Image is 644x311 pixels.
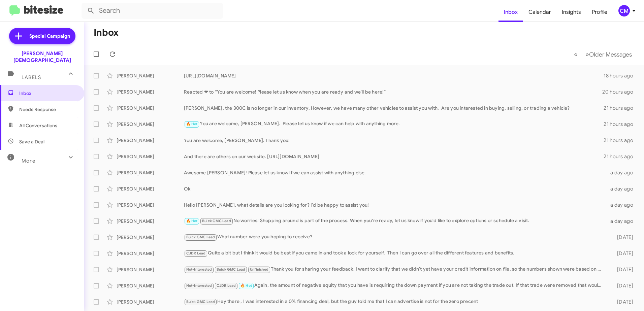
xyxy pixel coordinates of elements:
[186,267,212,272] span: Not-Interested
[117,72,184,79] div: [PERSON_NAME]
[604,105,639,111] div: 21 hours ago
[523,2,556,22] a: Calendar
[240,283,252,288] span: 🔥 Hot
[117,121,184,128] div: [PERSON_NAME]
[117,234,184,241] div: [PERSON_NAME]
[606,169,639,176] div: a day ago
[184,120,604,128] div: You are welcome, [PERSON_NAME]. Please let us know if we can help with anything more.
[589,51,632,58] span: Older Messages
[186,235,215,239] span: Buick GMC Lead
[498,2,523,22] a: Inbox
[604,153,639,160] div: 21 hours ago
[184,298,606,306] div: Hey there , I was interested in a 0% financing deal, but the guy told me that I can advertise is ...
[606,234,639,241] div: [DATE]
[117,266,184,273] div: [PERSON_NAME]
[186,122,198,126] span: 🔥 Hot
[606,218,639,224] div: a day ago
[570,47,636,61] nav: Page navigation example
[217,267,246,272] span: Buick GMC Lead
[19,90,76,97] span: Inbox
[22,158,35,164] span: More
[585,50,589,59] span: »
[606,282,639,289] div: [DATE]
[117,218,184,224] div: [PERSON_NAME]
[29,33,70,39] span: Special Campaign
[19,138,44,145] span: Save a Deal
[117,153,184,160] div: [PERSON_NAME]
[94,27,119,38] h1: Inbox
[117,250,184,257] div: [PERSON_NAME]
[184,72,604,79] div: [URL][DOMAIN_NAME]
[184,266,606,273] div: Thank you for sharing your feedback. I want to clarify that we didn’t yet have your credit inform...
[184,89,602,95] div: Reacted ❤ to “You are welcome! Please let us know when you are ready and we'll be here!”
[618,5,630,16] div: CM
[184,282,606,289] div: Again, the amount of negative equity that you have is requiring the down payment if you are not t...
[117,89,184,95] div: [PERSON_NAME]
[184,185,606,192] div: Ok
[9,28,75,44] a: Special Campaign
[117,282,184,289] div: [PERSON_NAME]
[117,105,184,111] div: [PERSON_NAME]
[581,47,636,61] button: Next
[184,202,606,208] div: Hello [PERSON_NAME], what details are you looking for? I'd be happy to assist you!
[186,300,215,304] span: Buick GMC Lead
[606,202,639,208] div: a day ago
[117,169,184,176] div: [PERSON_NAME]
[117,185,184,192] div: [PERSON_NAME]
[117,299,184,305] div: [PERSON_NAME]
[202,219,231,223] span: Buick GMC Lead
[556,2,586,22] a: Insights
[19,122,57,129] span: All Conversations
[82,3,223,19] input: Search
[184,137,604,144] div: You are welcome, [PERSON_NAME]. Thank you!
[604,72,639,79] div: 18 hours ago
[570,47,582,61] button: Previous
[184,153,604,160] div: And there are others on our website. [URL][DOMAIN_NAME]
[606,250,639,257] div: [DATE]
[184,233,606,241] div: What number were you hoping to receive?
[606,266,639,273] div: [DATE]
[117,137,184,144] div: [PERSON_NAME]
[602,89,639,95] div: 20 hours ago
[186,251,206,255] span: CJDR Lead
[184,169,606,176] div: Awesome [PERSON_NAME]! Please let us know if we can assist with anything else.
[186,283,212,288] span: Not-Interested
[606,299,639,305] div: [DATE]
[186,219,198,223] span: 🔥 Hot
[184,249,606,257] div: Quite a bit but I think it would be best if you came in and took a look for yourself. Then I can ...
[604,121,639,128] div: 21 hours ago
[606,185,639,192] div: a day ago
[184,105,604,111] div: [PERSON_NAME], the 300C is no longer in our inventory. However, we have many other vehicles to as...
[586,2,613,22] a: Profile
[250,267,268,272] span: Unfinished
[117,202,184,208] div: [PERSON_NAME]
[217,283,236,288] span: CJDR Lead
[604,137,639,144] div: 21 hours ago
[613,5,637,16] button: CM
[574,50,578,59] span: «
[22,74,41,80] span: Labels
[19,106,76,113] span: Needs Response
[184,217,606,225] div: No worries! Shopping around is part of the process. When you're ready, let us know if you'd like ...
